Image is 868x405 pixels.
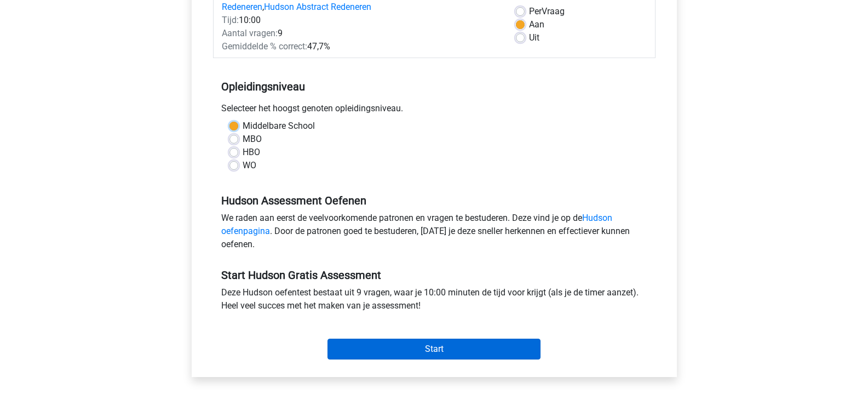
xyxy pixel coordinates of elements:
[221,269,647,282] h5: Start Hudson Gratis Assessment
[221,194,647,207] h5: Hudson Assessment Oefenen
[222,28,278,38] span: Aantal vragen:
[213,102,656,119] div: Selecteer het hoogst genoten opleidingsniveau.
[222,41,307,52] span: Gemiddelde % correct:
[214,27,508,40] div: 9
[529,18,544,31] label: Aan
[221,76,647,98] h5: Opleidingsniveau
[213,286,656,317] div: Deze Hudson oefentest bestaat uit 9 vragen, waar je 10:00 minuten de tijd voor krijgt (als je de ...
[213,212,656,255] div: We raden aan eerst de veelvoorkomende patronen en vragen te bestuderen. Deze vind je op de . Door...
[214,14,508,27] div: 10:00
[243,119,315,133] label: Middelbare School
[529,6,542,16] span: Per
[327,339,541,360] input: Start
[214,40,508,53] div: 47,7%
[243,146,260,159] label: HBO
[243,133,262,146] label: MBO
[264,2,371,12] a: Hudson Abstract Redeneren
[529,5,565,18] label: Vraag
[222,15,239,25] span: Tijd:
[243,159,256,172] label: WO
[529,31,539,44] label: Uit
